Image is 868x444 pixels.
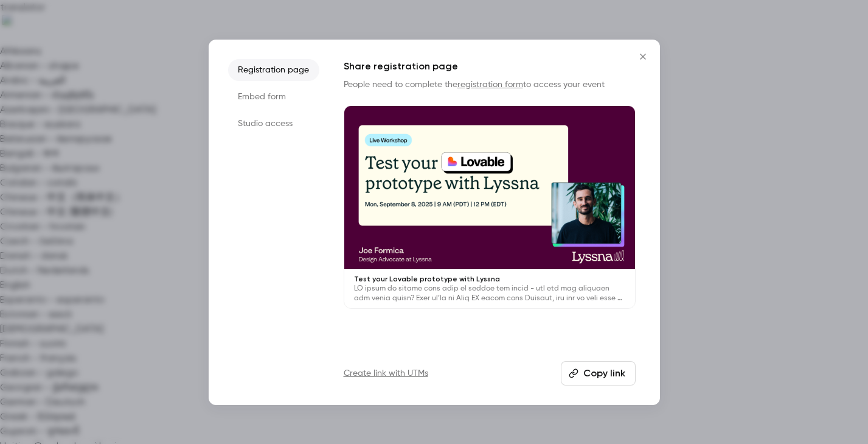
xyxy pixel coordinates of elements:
p: LO ipsum do sitame cons adip el seddoe tem incid - utl etd mag aliquaen adm venia quisn? Exer ul’... [354,284,625,303]
li: Studio access [228,113,319,135]
p: Test your Lovable prototype with Lyssna [354,274,625,284]
a: Create link with UTMs [344,367,428,379]
h1: Share registration page [344,59,636,74]
li: Registration page [228,59,319,81]
a: registration form [457,80,523,89]
button: Close [631,44,655,69]
p: People need to complete the to access your event [344,79,636,91]
button: Copy link [561,361,636,386]
li: Embed form [228,86,319,108]
a: Test your Lovable prototype with LyssnaLO ipsum do sitame cons adip el seddoe tem incid - utl etd... [344,105,636,309]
